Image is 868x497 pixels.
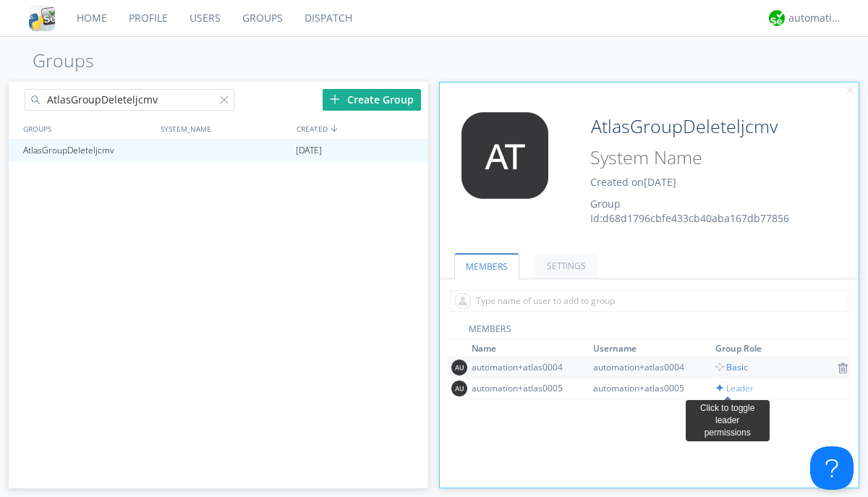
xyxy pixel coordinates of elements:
div: MEMBERS [447,323,852,340]
span: Basic [715,361,748,373]
img: cddb5a64eb264b2086981ab96f4c1ba7 [29,5,55,31]
a: SETTINGS [535,253,597,279]
input: Group Name [585,112,819,141]
a: MEMBERS [454,253,519,279]
div: SYSTEM_NAME [157,118,293,139]
span: [DATE] [296,140,322,161]
span: Group Id: d68d1796cbfe433cb40aba167db77856 [590,197,789,225]
iframe: Toggle Customer Support [810,446,854,490]
div: automation+atlas0004 [593,361,702,373]
div: GROUPS [20,118,153,139]
th: Toggle SortBy [713,340,835,357]
img: cancel.svg [845,86,855,96]
div: Create Group [323,89,421,111]
input: System Name [585,144,819,171]
span: Created on [590,175,676,189]
th: Toggle SortBy [591,340,713,357]
div: automation+atlas0005 [472,382,580,394]
a: AtlasGroupDeleteljcmv[DATE] [9,140,428,161]
img: 373638.png [451,112,559,199]
div: AtlasGroupDeleteljcmv [20,140,155,161]
div: automation+atlas [788,11,843,25]
input: Type name of user to add to group [450,290,848,312]
span: Leader [715,382,754,394]
img: d2d01cd9b4174d08988066c6d424eccd [769,10,785,26]
div: automation+atlas0004 [472,361,580,373]
div: CREATED [293,118,430,139]
div: automation+atlas0005 [593,382,702,394]
img: icon-trash.svg [838,362,848,374]
img: plus.svg [330,94,340,104]
div: Click to toggle leader permissions [692,402,764,439]
input: Search groups [25,89,234,111]
th: Toggle SortBy [469,340,592,357]
img: 373638.png [451,381,467,396]
img: 373638.png [451,360,467,375]
span: [DATE] [644,175,676,189]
